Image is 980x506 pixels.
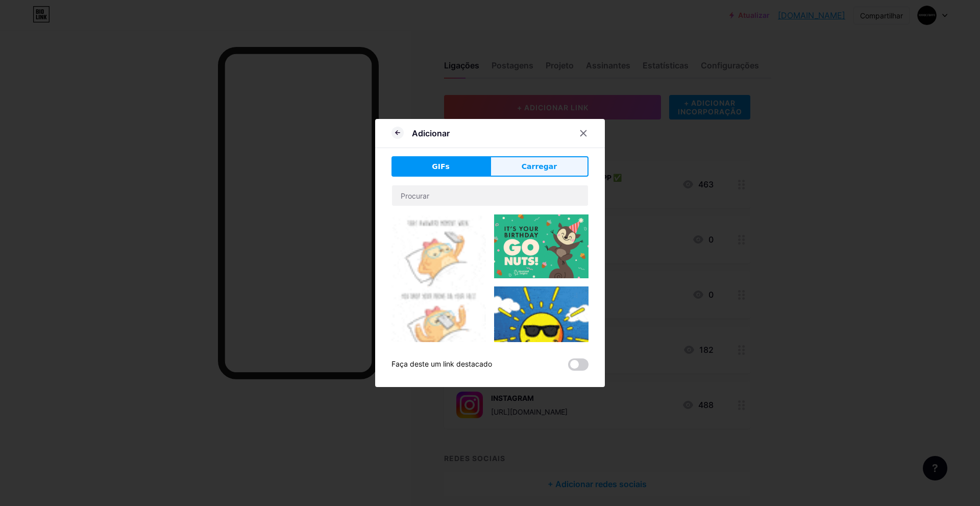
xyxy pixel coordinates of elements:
[391,214,486,357] img: Gihpy
[494,214,589,278] img: Gihpy
[392,185,588,206] input: Procurar
[432,162,450,171] font: GIFs
[490,156,589,177] button: Carregar
[391,156,490,177] button: GIFs
[494,286,589,381] img: Gihpy
[412,128,450,138] font: Adicionar
[522,162,557,171] font: Carregar
[391,359,492,368] font: Faça deste um link destacado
